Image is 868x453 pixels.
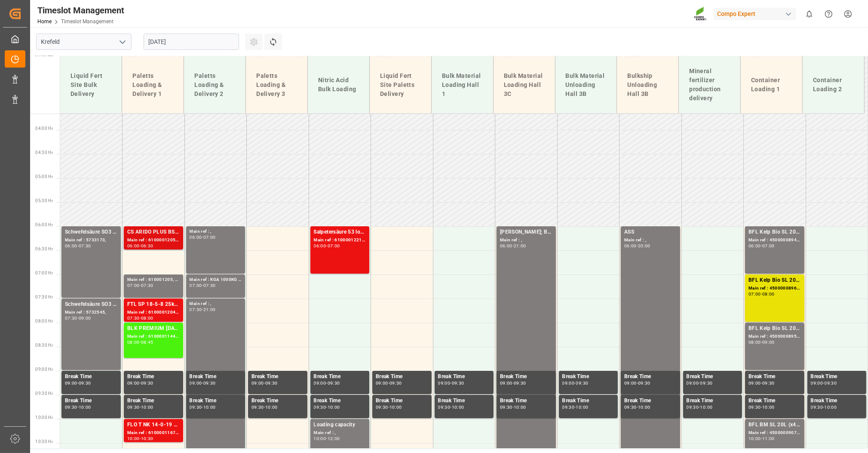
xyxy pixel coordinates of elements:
div: 06:00 [314,244,326,248]
div: - [512,244,514,248]
div: 10:00 [638,405,650,409]
span: 05:00 Hr [35,174,53,179]
div: 10:00 [576,405,589,409]
div: Main ref : , [500,237,552,244]
div: - [77,316,79,320]
div: 11:00 [762,437,775,441]
div: 08:00 [141,316,153,320]
span: 10:00 Hr [35,415,53,420]
div: - [637,405,638,409]
div: - [450,405,451,409]
div: Main ref : 6100001205, 2000001050; [127,237,180,244]
span: 07:00 Hr [35,271,53,275]
div: 09:00 [687,381,699,385]
div: 07:30 [141,284,153,287]
div: - [761,381,762,385]
div: Main ref : , [190,300,242,308]
div: 09:30 [252,405,264,409]
div: 09:00 [65,381,77,385]
div: 09:00 [762,340,775,344]
div: Mineral fertilizer production delivery [686,63,733,106]
button: Compo Expert [714,6,800,22]
div: - [202,235,203,239]
div: Bulk Material Loading Hall 1 [439,68,486,102]
div: Main ref : 5732545, [65,309,117,316]
div: 09:30 [141,381,153,385]
div: Break Time [252,373,304,381]
div: 10:00 [452,405,464,409]
div: 09:30 [190,405,202,409]
div: Break Time [314,373,366,381]
div: Break Time [500,397,552,405]
div: - [264,405,265,409]
div: - [77,381,79,385]
div: - [388,405,390,409]
div: 07:30 [65,316,77,320]
div: Main ref : 5733173, [65,237,117,244]
div: BFL Kelp Bio SL 20L(with B)(x48) EGY MTO; [748,228,801,237]
div: 10:00 [762,405,775,409]
div: 21:00 [514,244,526,248]
div: 09:00 [624,381,637,385]
div: Main ref : 6100001144, 2000001026; [127,333,180,340]
span: 08:30 Hr [35,343,53,348]
div: Paletts Loading & Delivery 1 [129,68,177,102]
div: 10:00 [79,405,91,409]
a: Home [37,18,52,25]
div: 06:00 [624,244,637,248]
div: 09:30 [376,405,388,409]
div: 09:30 [452,381,464,385]
div: 09:30 [562,405,575,409]
div: 10:00 [748,437,761,441]
button: Help Center [819,4,838,24]
div: 07:00 [127,284,140,287]
div: Nitric Acid Bulk Loading [315,72,362,97]
div: - [699,381,700,385]
div: Break Time [811,373,863,381]
div: Compo Expert [714,8,796,20]
div: - [637,244,638,248]
div: 06:00 [190,235,202,239]
div: Main ref : 4500000907, 4510356184; [748,429,801,437]
div: 09:00 [500,381,512,385]
div: - [637,381,638,385]
div: Break Time [438,373,491,381]
div: - [140,316,141,320]
div: Main ref : 4500000894, 4510356225; [748,237,801,244]
div: Break Time [438,397,491,405]
div: 09:30 [328,381,340,385]
div: 09:30 [500,405,512,409]
div: Break Time [811,397,863,405]
div: 10:00 [141,405,153,409]
div: Break Time [376,373,428,381]
div: - [326,244,327,248]
div: - [761,437,762,441]
div: - [140,437,141,441]
div: Timeslot Management [37,4,124,17]
input: Type to search/select [36,34,132,50]
input: DD.MM.YYYY [144,34,239,50]
div: Paletts Loading & Delivery 3 [253,68,301,102]
div: 07:00 [328,244,340,248]
div: Paletts Loading & Delivery 2 [191,68,239,102]
div: 10:00 [127,437,140,441]
div: 10:00 [203,405,216,409]
div: 06:30 [141,244,153,248]
div: 12:00 [328,437,340,441]
div: - [202,381,203,385]
span: 06:00 Hr [35,222,53,227]
div: - [202,405,203,409]
div: Liquid Fert Site Bulk Delivery [67,68,115,102]
div: - [140,340,141,344]
div: - [77,405,79,409]
div: Break Time [127,397,180,405]
div: - [574,405,576,409]
div: Liquid Fert Site Paletts Delivery [377,68,424,102]
div: Break Time [748,397,801,405]
div: 09:30 [265,381,278,385]
div: 08:45 [141,340,153,344]
span: 04:30 Hr [35,150,53,155]
div: - [761,244,762,248]
div: 09:00 [252,381,264,385]
img: Screenshot%202023-09-29%20at%2010.02.21.png_1712312052.png [694,6,708,22]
